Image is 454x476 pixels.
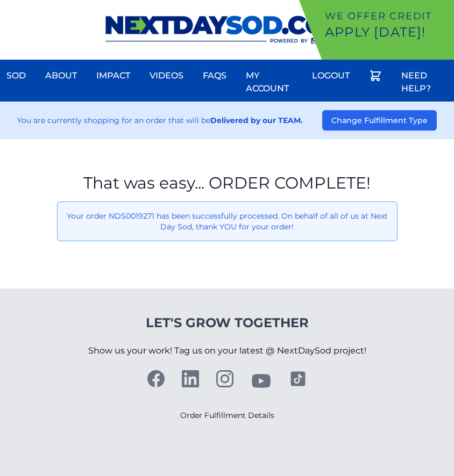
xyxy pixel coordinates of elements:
[196,63,233,89] a: FAQs
[180,410,274,420] a: Order Fulfillment Details
[322,110,437,131] button: Change Fulfillment Type
[325,24,450,41] p: Apply [DATE]!
[39,63,83,89] a: About
[395,63,454,102] a: Need Help?
[143,63,190,89] a: Videos
[239,63,299,102] a: My Account
[88,331,366,370] p: Show us your work! Tag us on your latest @ NextDaySod project!
[57,174,398,193] h1: That was easy... ORDER COMPLETE!
[90,63,137,89] a: Impact
[66,211,388,232] p: Your order NDS0019271 has been successfully processed. On behalf of all of us at Next Day Sod, th...
[88,314,366,331] h4: Let's Grow Together
[210,116,303,125] strong: Delivered by our TEAM.
[325,9,450,24] p: We offer Credit
[306,63,356,89] a: Logout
